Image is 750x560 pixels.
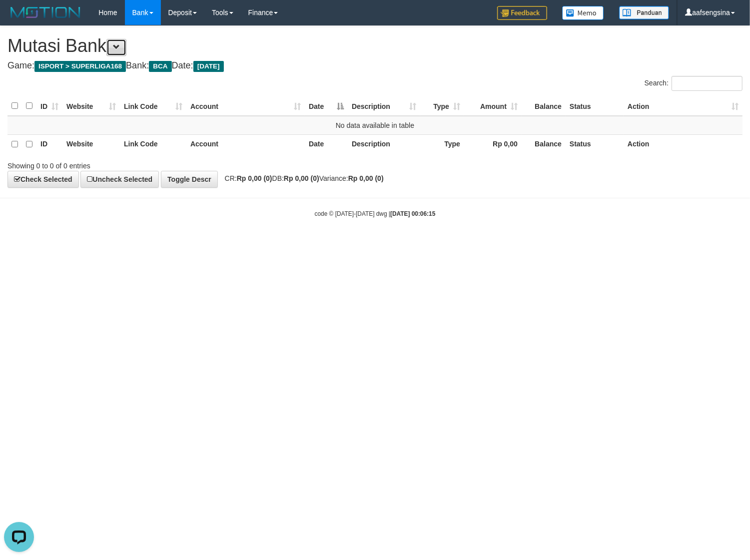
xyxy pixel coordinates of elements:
span: CR: DB: Variance: [220,174,384,182]
h1: Mutasi Bank [7,36,743,56]
th: Website: activate to sort column ascending [62,96,120,116]
strong: [DATE] 00:06:15 [390,210,435,217]
th: ID [36,134,62,153]
th: Status [566,134,624,153]
strong: Rp 0,00 (0) [284,174,319,182]
img: Feedback.jpg [497,6,547,20]
div: Showing 0 to 0 of 0 entries [7,157,305,171]
th: Rp 0,00 [464,134,522,153]
th: Type: activate to sort column ascending [420,96,464,116]
th: Account [186,134,305,153]
strong: Rp 0,00 (0) [237,174,272,182]
strong: Rp 0,00 (0) [348,174,384,182]
th: Link Code [120,134,186,153]
img: Button%20Memo.svg [562,6,604,20]
button: Open LiveChat chat widget [4,4,34,34]
th: Type [420,134,464,153]
a: Toggle Descr [161,171,218,188]
th: Amount: activate to sort column ascending [464,96,522,116]
th: Balance [522,96,566,116]
th: Action: activate to sort column ascending [624,96,743,116]
th: Description [348,134,420,153]
th: Link Code: activate to sort column ascending [120,96,186,116]
input: Search: [672,76,743,91]
th: Account: activate to sort column ascending [186,96,305,116]
label: Search: [645,76,743,91]
span: ISPORT > SUPERLIGA168 [34,61,126,72]
span: [DATE] [193,61,224,72]
th: ID: activate to sort column ascending [36,96,62,116]
th: Balance [522,134,566,153]
th: Date: activate to sort column descending [305,96,348,116]
h4: Game: Bank: Date: [7,61,743,71]
img: panduan.png [619,6,669,19]
th: Action [624,134,743,153]
a: Uncheck Selected [80,171,159,188]
th: Date [305,134,348,153]
small: code © [DATE]-[DATE] dwg | [315,210,436,217]
img: MOTION_logo.png [7,5,83,20]
th: Description: activate to sort column ascending [348,96,420,116]
th: Website [62,134,120,153]
td: No data available in table [7,116,743,135]
th: Status [566,96,624,116]
a: Check Selected [7,171,79,188]
span: BCA [149,61,171,72]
